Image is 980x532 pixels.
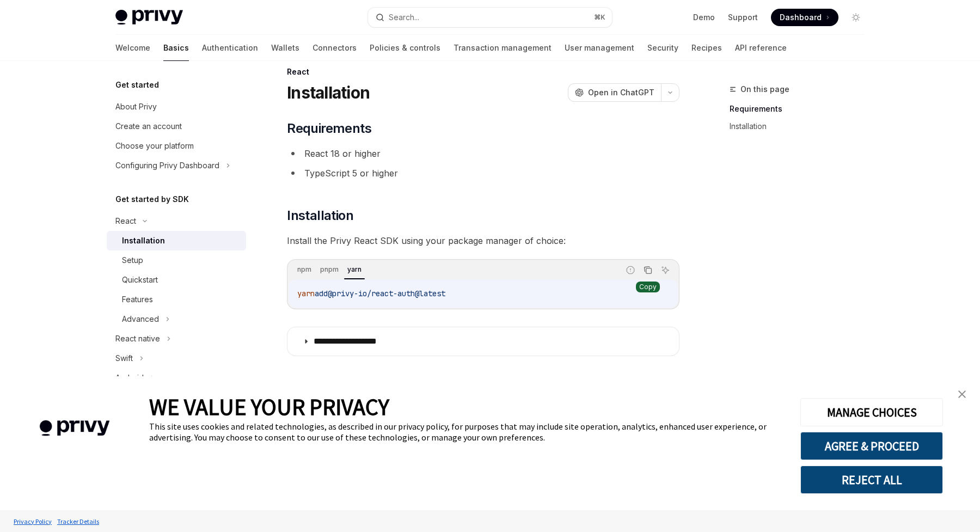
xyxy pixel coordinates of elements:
a: Features [107,290,246,309]
a: Dashboard [771,9,838,26]
div: Setup [122,254,143,267]
span: @privy-io/react-auth@latest [328,289,445,298]
a: Installation [107,231,246,250]
a: Security [647,35,678,61]
a: Installation [730,118,873,135]
button: MANAGE CHOICES [800,398,943,426]
div: React native [115,332,160,345]
a: Wallets [271,35,299,61]
span: ⌘ K [594,13,605,22]
button: Report incorrect code [623,263,638,277]
div: Installation [122,234,165,247]
li: TypeScript 5 or higher [287,166,679,181]
span: WE VALUE YOUR PRIVACY [149,393,389,421]
a: Privacy Policy [11,512,54,531]
button: REJECT ALL [800,466,943,494]
a: Transaction management [454,35,552,61]
a: Tracker Details [54,512,102,531]
img: close banner [958,390,966,398]
span: Requirements [287,120,371,137]
div: npm [294,263,315,276]
li: React 18 or higher [287,146,679,161]
a: Requirements [730,100,873,118]
h5: Get started [115,78,159,91]
div: Copy [636,282,660,292]
button: Ask AI [658,263,672,277]
button: Open in ChatGPT [568,83,661,102]
div: About Privy [115,100,157,113]
span: On this page [740,83,789,96]
a: Demo [693,12,715,23]
img: light logo [115,10,183,25]
span: yarn [297,289,315,298]
div: pnpm [317,263,342,276]
div: Choose your platform [115,139,194,152]
a: Quickstart [107,270,246,290]
div: React [115,215,136,228]
a: Basics [163,35,189,61]
div: Features [122,293,153,306]
div: React [287,66,679,77]
div: Advanced [122,313,159,326]
span: Dashboard [780,12,822,23]
div: Create an account [115,120,182,133]
a: User management [565,35,634,61]
div: Search... [389,11,419,24]
div: Swift [115,352,133,365]
a: About Privy [107,97,246,117]
span: Open in ChatGPT [588,87,654,98]
img: company logo [16,405,133,452]
a: API reference [735,35,787,61]
span: Installation [287,207,353,224]
span: Install the Privy React SDK using your package manager of choice: [287,233,679,248]
div: Configuring Privy Dashboard [115,159,219,172]
span: add [315,289,328,298]
button: Search...⌘K [368,8,612,27]
div: This site uses cookies and related technologies, as described in our privacy policy, for purposes... [149,421,784,443]
a: Policies & controls [370,35,440,61]
h5: Get started by SDK [115,193,189,206]
a: close banner [951,383,973,405]
a: Support [728,12,758,23]
a: Setup [107,250,246,270]
a: Welcome [115,35,150,61]
a: Recipes [691,35,722,61]
a: Authentication [202,35,258,61]
a: Choose your platform [107,136,246,156]
div: Quickstart [122,273,158,286]
button: AGREE & PROCEED [800,432,943,460]
button: Toggle dark mode [847,9,865,26]
div: Android [115,371,144,384]
h1: Installation [287,83,370,102]
button: Copy the contents from the code block [641,263,655,277]
a: Create an account [107,117,246,136]
a: Connectors [313,35,357,61]
div: yarn [344,263,365,276]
